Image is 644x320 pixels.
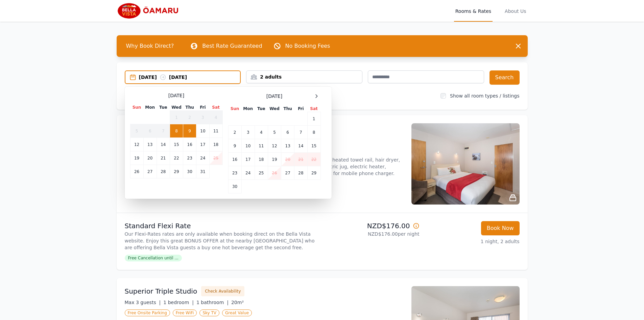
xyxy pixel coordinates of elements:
td: 16 [183,138,196,151]
td: 21 [157,151,170,165]
td: 18 [209,138,222,151]
td: 29 [170,165,183,178]
th: Fri [196,104,209,111]
td: 2 [228,126,241,139]
td: 14 [157,138,170,151]
span: Max 3 guests | [125,300,161,305]
span: [DATE] [168,92,184,99]
td: 28 [294,166,307,180]
p: Best Rate Guaranteed [202,42,262,50]
td: 29 [307,166,320,180]
td: 12 [130,138,143,151]
td: 31 [196,165,209,178]
td: 25 [209,151,222,165]
th: Sun [130,104,143,111]
td: 10 [241,139,255,153]
button: Book Now [481,221,520,235]
label: Show all room types / listings [450,93,519,99]
td: 9 [228,139,241,153]
th: Sat [307,106,320,112]
td: 8 [307,126,320,139]
td: 23 [183,151,196,165]
td: 15 [170,138,183,151]
td: 9 [183,124,196,138]
td: 28 [157,165,170,178]
td: 17 [196,138,209,151]
span: Why Book Direct? [121,39,180,53]
span: [DATE] [266,93,282,100]
td: 13 [281,139,294,153]
td: 27 [281,166,294,180]
td: 15 [307,139,320,153]
th: Sun [228,106,241,112]
span: 1 bedroom | [163,300,194,305]
span: Free WiFi [173,310,197,316]
td: 13 [143,138,157,151]
td: 6 [143,124,157,138]
th: Fri [294,106,307,112]
th: Thu [281,106,294,112]
td: 26 [130,165,143,178]
th: Wed [268,106,281,112]
td: 4 [255,126,268,139]
td: 4 [209,111,222,124]
p: Our Flexi-Rates rates are only available when booking direct on the Bella Vista website. Enjoy th... [125,231,319,251]
td: 23 [228,166,241,180]
th: Thu [183,104,196,111]
td: 20 [281,153,294,166]
p: Standard Flexi Rate [125,221,319,231]
div: 2 adults [246,73,362,80]
td: 7 [294,126,307,139]
td: 3 [196,111,209,124]
p: NZD$176.00 [325,221,420,231]
div: [DATE] [DATE] [139,74,240,81]
h3: Superior Triple Studio [125,286,197,296]
p: NZD$176.00 per night [325,231,420,237]
td: 16 [228,153,241,166]
td: 5 [268,126,281,139]
td: 17 [241,153,255,166]
span: Sky TV [199,310,219,316]
th: Wed [170,104,183,111]
th: Mon [143,104,157,111]
td: 19 [130,151,143,165]
td: 2 [183,111,196,124]
td: 5 [130,124,143,138]
td: 6 [281,126,294,139]
th: Sat [209,104,222,111]
td: 22 [307,153,320,166]
td: 24 [241,166,255,180]
td: 26 [268,166,281,180]
span: Free Onsite Parking [125,310,170,316]
td: 10 [196,124,209,138]
td: 3 [241,126,255,139]
td: 18 [255,153,268,166]
td: 30 [183,165,196,178]
td: 19 [268,153,281,166]
p: 1 night, 2 adults [425,238,520,245]
td: 30 [228,180,241,193]
p: No Booking Fees [285,42,330,50]
span: 1 bathroom | [196,300,229,305]
span: Free Cancellation until ... [125,255,182,261]
button: Search [490,70,520,85]
td: 22 [170,151,183,165]
td: 1 [170,111,183,124]
td: 1 [307,112,320,126]
span: 20m² [231,300,244,305]
button: Check Availability [201,286,244,296]
th: Tue [255,106,268,112]
img: Bella Vista Oamaru [117,3,182,19]
td: 12 [268,139,281,153]
td: 8 [170,124,183,138]
span: Great Value [222,310,252,316]
td: 14 [294,139,307,153]
td: 11 [209,124,222,138]
th: Mon [241,106,255,112]
td: 21 [294,153,307,166]
td: 24 [196,151,209,165]
td: 20 [143,151,157,165]
td: 11 [255,139,268,153]
td: 7 [157,124,170,138]
td: 27 [143,165,157,178]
